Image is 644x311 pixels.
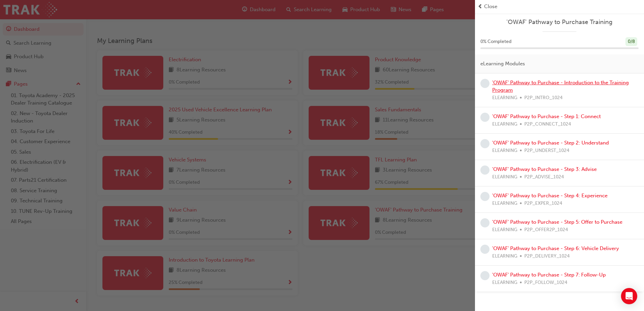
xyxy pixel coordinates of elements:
[524,279,567,287] span: P2P_FOLLOW_1024
[484,3,497,10] span: Close
[492,147,517,155] span: ELEARNING
[492,173,517,181] span: ELEARNING
[480,245,490,254] span: learningRecordVerb_NONE-icon
[625,37,637,46] div: 0 / 8
[492,200,517,207] span: ELEARNING
[492,272,606,278] a: 'OWAF' Pathway to Purchase - Step 7: Follow-Up
[524,226,568,234] span: P2P_OFFER2P_1024
[524,200,562,207] span: P2P_EXPER_1024
[492,166,597,172] a: 'OWAF' Pathway to Purchase - Step 3: Advise
[492,219,622,225] a: 'OWAF' Pathway to Purchase - Step 5: Offer to Purchase
[492,226,517,234] span: ELEARNING
[480,165,490,175] span: learningRecordVerb_NONE-icon
[480,79,490,88] span: learningRecordVerb_NONE-icon
[480,38,511,46] span: 0 % Completed
[524,173,564,181] span: P2P_ADVISE_1024
[480,192,490,201] span: learningRecordVerb_NONE-icon
[492,120,517,128] span: ELEARNING
[480,18,639,26] a: 'OWAF' Pathway to Purchase Training
[524,252,570,260] span: P2P_DELIVERY_1024
[524,147,569,155] span: P2P_UNDERST_1024
[480,139,490,148] span: learningRecordVerb_NONE-icon
[480,60,525,68] span: eLearning Modules
[524,94,563,102] span: P2P_INTRO_1024
[492,80,629,93] a: 'OWAF' Pathway to Purchase - Introduction to the Training Program
[480,113,490,122] span: learningRecordVerb_NONE-icon
[492,245,619,251] a: 'OWAF' Pathway to Purchase - Step 6: Vehicle Delivery
[480,218,490,227] span: learningRecordVerb_NONE-icon
[621,288,637,304] div: Open Intercom Messenger
[480,271,490,280] span: learningRecordVerb_NONE-icon
[478,3,483,10] span: prev-icon
[492,279,517,287] span: ELEARNING
[524,120,571,128] span: P2P_CONNECT_1024
[492,252,517,260] span: ELEARNING
[492,140,609,146] a: 'OWAF' Pathway to Purchase - Step 2: Understand
[492,94,517,102] span: ELEARNING
[492,113,601,119] a: 'OWAF' Pathway to Purchase - Step 1: Connect
[492,193,607,199] a: 'OWAF' Pathway to Purchase - Step 4: Experience
[478,3,641,10] button: prev-iconClose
